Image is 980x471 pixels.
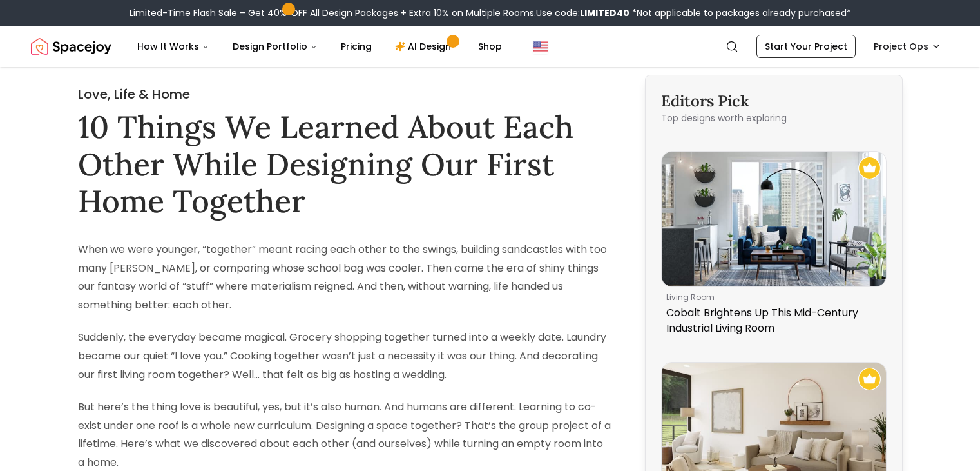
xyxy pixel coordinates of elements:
[661,91,887,112] h3: Editors Pick
[666,305,876,336] p: Cobalt Brightens Up This Mid-Century Industrial Living Room
[31,34,111,59] a: Spacejoy
[78,85,611,103] h2: Love, Life & Home
[78,108,611,220] h1: 10 Things We Learned About Each Other While Designing Our First Home Together
[858,157,881,179] img: Recommended Spacejoy Design - Cobalt Brightens Up This Mid-Century Industrial Living Room
[31,26,949,67] nav: Global
[222,34,328,59] button: Design Portfolio
[533,39,548,54] img: United States
[666,292,876,303] p: living room
[866,35,949,58] button: Project Ops
[536,6,629,19] span: Use code:
[858,368,881,390] img: Recommended Spacejoy Design - A Romantic Contemporary Living Room For Date Nights
[468,34,512,59] a: Shop
[661,151,887,341] a: Cobalt Brightens Up This Mid-Century Industrial Living RoomRecommended Spacejoy Design - Cobalt B...
[661,112,887,125] p: Top designs worth exploring
[662,152,886,286] img: Cobalt Brightens Up This Mid-Century Industrial Living Room
[31,34,111,59] img: Spacejoy Logo
[78,328,611,384] p: Suddenly, the everyday became magical. Grocery shopping together turned into a weekly date. Laund...
[127,34,220,59] button: How It Works
[385,34,465,59] a: AI Design
[629,6,851,19] span: *Not applicable to packages already purchased*
[756,35,856,58] a: Start Your Project
[78,241,611,315] p: When we were younger, “together” meant racing each other to the swings, building sandcastles with...
[130,6,851,19] div: Limited-Time Flash Sale – Get 40% OFF All Design Packages + Extra 10% on Multiple Rooms.
[127,34,512,59] nav: Main
[580,6,629,19] b: LIMITED40
[331,34,382,59] a: Pricing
